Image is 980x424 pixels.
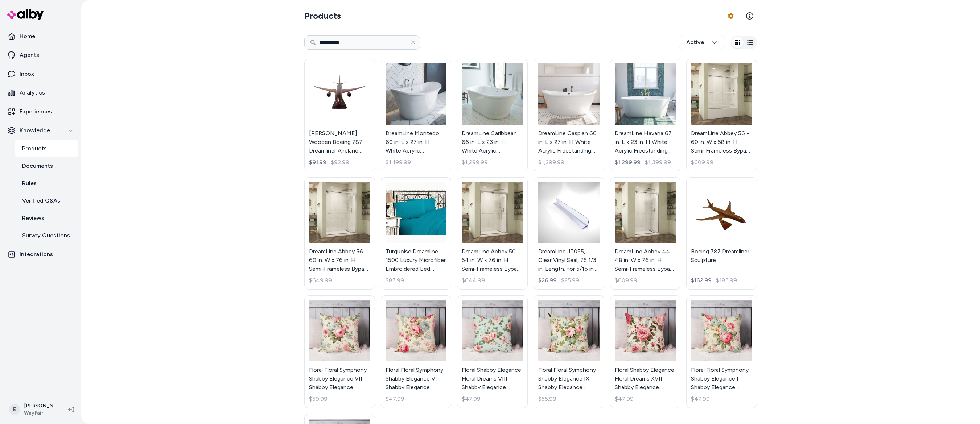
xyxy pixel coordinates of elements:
a: Survey Questions [15,227,78,244]
p: Home [20,32,35,41]
p: Analytics [20,88,45,97]
a: Experiences [3,103,78,120]
span: Wayfair [24,410,57,417]
a: Agents [3,46,78,64]
a: Floral Floral Symphony Shabby Elegance VII Shabby Elegance Throw Pillow CoverFloral Floral Sympho... [304,295,375,408]
a: Turquoise Dreamline 1500 Luxury Microfiber Embroidered Bed Sheet Set - Softest Hotel Quality, Wri... [381,177,452,290]
a: Home [3,28,78,45]
a: Boeing 787 Dreamliner SculptureBoeing 787 Dreamliner Sculpture$162.99$183.99 [686,177,757,290]
p: Documents [22,162,53,170]
p: Reviews [22,214,44,223]
a: DreamLine JT055, Clear Vinyl Seal, 75 1/3 in. Length, for 5/16 in. (8 mm.) Glass Shower DoorDream... [534,177,604,290]
button: E[PERSON_NAME]Wayfair [4,398,62,421]
p: Verified Q&As [22,196,60,205]
a: Floral Floral Symphony Shabby Elegance IX Shabby Elegance Throw Pillow CoverFloral Floral Symphon... [534,295,604,408]
a: DreamLine Abbey 56 - 60 in. W x 58 in. H Semi-Frameless Bypass Tub Door in Brushed NickelDreamLin... [686,59,757,171]
a: DreamLine Abbey 56 - 60 in. W x 76 in. H Semi-Frameless Bypass Shower Door in Brushed NickelDream... [304,177,375,290]
button: Active [679,35,725,50]
a: DreamLine Montego 60 in. L x 27 in. H White Acrylic Freestanding BathtubDreamLine Montego 60 in. ... [381,59,452,171]
p: Experiences [20,107,52,116]
p: Rules [22,179,37,188]
a: Products [15,140,78,157]
a: DreamLine Caspian 66 in. L x 27 in. H White Acrylic Freestanding BathtubDreamLine Caspian 66 in. ... [534,59,604,171]
img: alby Logo [7,9,44,20]
p: Agents [20,51,39,59]
p: [PERSON_NAME] [24,402,57,410]
a: Leonardi Wooden Boeing 787 Dreamliner Airplane Model[PERSON_NAME] Wooden Boeing 787 Dreamliner Ai... [304,59,375,171]
a: DreamLine Havana 67 in. L x 23 in. H White Acrylic Freestanding BathtubDreamLine Havana 67 in. L ... [610,59,681,171]
a: Inbox [3,65,78,83]
p: Products [22,144,47,153]
span: E [9,404,20,415]
a: Floral Shabby Elegance Floral Dreams XVII Shabby Elegance Throw Pillow CoverFloral Shabby Eleganc... [610,295,681,408]
p: Survey Questions [22,231,70,240]
a: Verified Q&As [15,192,78,209]
p: Knowledge [20,126,50,135]
a: Integrations [3,246,78,263]
h2: Products [304,10,341,22]
a: Floral Floral Symphony Shabby Elegance VI Shabby Elegance Throw Pillow CoverFloral Floral Symphon... [381,295,452,408]
a: Documents [15,157,78,175]
p: Inbox [20,70,34,78]
a: Reviews [15,209,78,227]
a: Rules [15,175,78,192]
p: Integrations [20,250,53,259]
a: Floral Shabby Elegance Floral Dreams VIII Shabby Elegance Throw Pillow CoverFloral Shabby Eleganc... [457,295,528,408]
a: Floral Floral Symphony Shabby Elegance I Shabby Elegance Throw Pillow CoverFloral Floral Symphony... [686,295,757,408]
a: DreamLine Caribbean 66 in. L x 23 in. H White Acrylic Freestanding BathtubDreamLine Caribbean 66 ... [457,59,528,171]
button: Knowledge [3,122,78,139]
a: DreamLine Abbey 50 - 54 in. W x 76 in. H Semi-Frameless Bypass Shower Door in Oil Rubbed BronzeDr... [457,177,528,290]
a: Analytics [3,84,78,101]
a: DreamLine Abbey 44 - 48 in. W x 76 in. H Semi-Frameless Bypass Shower Door in Oil Rubbed BronzeDr... [610,177,681,290]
